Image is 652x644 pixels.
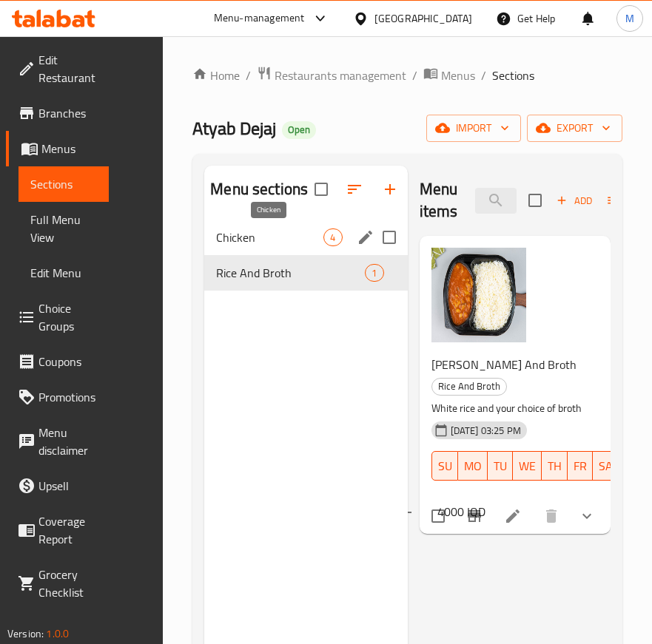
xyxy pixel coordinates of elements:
span: SA [599,455,613,477]
button: edit [354,226,377,248]
a: Choice Groups [6,291,109,344]
a: Edit menu item [504,507,522,525]
button: FR [568,451,593,481]
a: Edit Restaurant [6,42,109,95]
span: Sort sections [337,172,372,207]
button: Branch-specific-item [457,498,492,534]
span: Select to update [423,501,454,532]
a: Menus [423,66,475,85]
button: show more [569,498,605,534]
button: import [426,115,521,142]
img: Nafar Rice And Broth [431,248,526,342]
button: Sort [604,189,652,212]
div: Menu-management [214,10,305,27]
span: WE [519,455,536,477]
a: Upsell [6,468,109,504]
button: TU [488,451,513,481]
a: Restaurants management [257,66,406,85]
span: SU [438,455,452,477]
span: Menus [41,140,97,157]
span: Promotions [38,388,97,406]
button: delete [534,498,569,534]
span: 1.0.0 [46,624,69,643]
span: [DATE] 03:25 PM [445,424,527,438]
span: Sections [492,67,534,84]
a: Menu disclaimer [6,415,109,468]
span: Grocery Checklist [38,566,97,601]
button: export [527,115,622,142]
button: MO [458,451,488,481]
div: Open [282,121,316,139]
span: M [625,10,634,27]
span: Menus [441,67,475,84]
span: Choice Groups [38,299,97,335]
a: Sections [19,166,109,202]
a: Edit Menu [19,255,109,291]
a: Home [192,67,240,84]
span: Chicken [216,228,323,246]
span: TU [494,455,507,477]
a: Promotions [6,379,109,415]
span: Rice And Broth [216,264,365,282]
p: White rice and your choice of broth [431,399,587,418]
span: [PERSON_NAME] And Broth [431,353,577,376]
a: Grocery Checklist [6,557,109,610]
nav: Menu sections [204,214,407,296]
button: SA [593,451,619,481]
span: Edit Restaurant [38,51,97,87]
h2: Menu sections [210,178,308,200]
span: Open [282,123,316,136]
span: Add [554,192,594,209]
span: FR [574,455,587,477]
a: Full Menu View [19,202,109,255]
div: [GEOGRAPHIC_DATA] [374,10,472,27]
span: Restaurants management [275,67,406,84]
li: / [246,67,251,84]
span: Add item [551,189,598,212]
button: SU [431,451,458,481]
span: MO [464,455,482,477]
div: Rice And Broth [431,378,507,396]
span: import [438,119,509,138]
span: 1 [366,266,383,280]
span: 4 [324,231,341,245]
span: Coverage Report [38,512,97,548]
span: Menu disclaimer [38,424,97,459]
input: search [475,188,517,214]
nav: breadcrumb [192,66,622,85]
div: Chicken4edit [204,220,407,255]
div: items [365,264,383,282]
a: Menus [6,131,109,166]
span: Full Menu View [30,211,97,246]
span: Branches [38,104,97,122]
span: export [539,119,611,138]
button: TH [542,451,568,481]
button: Add section [372,172,408,207]
button: Add [551,189,598,212]
a: Coupons [6,344,109,379]
span: TH [548,455,562,477]
span: Sort [608,192,648,209]
span: Select all sections [306,174,337,205]
span: Edit Menu [30,264,97,282]
li: / [412,67,417,84]
span: Rice And Broth [432,378,506,395]
span: Version: [7,624,44,643]
span: Atyab Dejaj [192,112,276,145]
span: Coupons [38,353,97,370]
span: Select section [520,185,551,216]
div: items [323,228,342,246]
button: WE [513,451,542,481]
a: Branches [6,95,109,131]
span: Upsell [38,477,97,495]
a: Coverage Report [6,504,109,557]
svg: Show Choices [578,507,596,525]
li: / [481,67,486,84]
h2: Menu items [420,178,458,223]
div: Rice And Broth1 [204,255,407,291]
span: Sections [30,175,97,193]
